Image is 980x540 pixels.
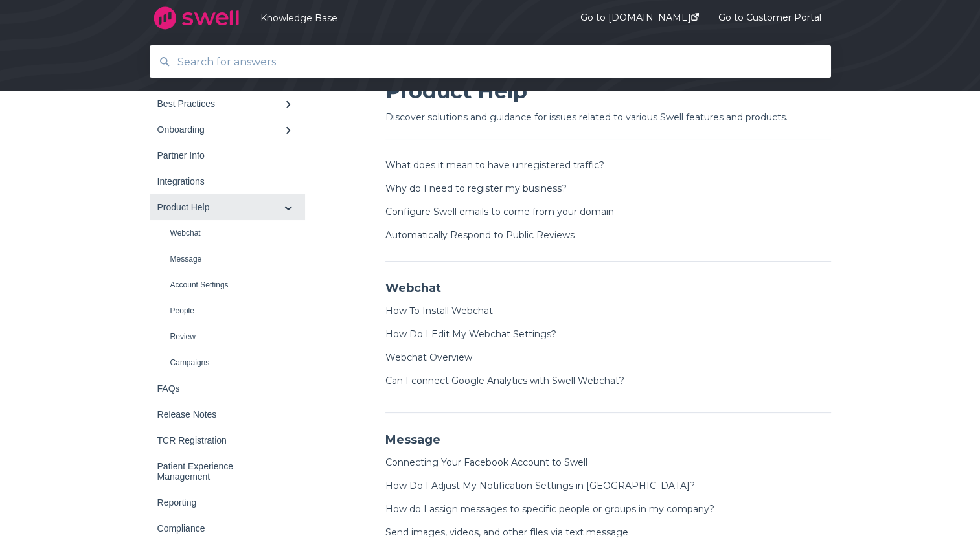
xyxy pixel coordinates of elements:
h4: Webchat [385,280,831,297]
a: Campaigns [150,350,305,376]
a: Integrations [150,168,305,194]
a: Product Help [150,194,305,220]
div: TCR Registration [157,435,284,445]
h4: Message [385,431,831,448]
div: Partner Info [157,150,284,161]
div: Reporting [157,497,284,508]
a: Message [150,246,305,272]
a: Webchat [150,220,305,246]
img: company logo [150,2,244,34]
a: Release Notes [150,401,305,427]
a: Send images, videos, and other files via text message [385,526,628,538]
div: Patient Experience Management [157,461,284,482]
a: TCR Registration [150,427,305,453]
a: Partner Info [150,142,305,168]
a: How To Install Webchat [385,305,493,317]
a: Configure Swell emails to come from your domain [385,206,614,218]
input: Search for answers [170,48,812,76]
a: How do I assign messages to specific people or groups in my company? [385,503,714,515]
a: Patient Experience Management [150,453,305,489]
a: Why do I need to register my business? [385,183,567,194]
div: Best Practices [157,98,284,109]
a: How Do I Edit My Webchat Settings? [385,328,556,340]
h6: Discover solutions and guidance for issues related to various Swell features and products. [385,109,831,139]
a: Account Settings [150,272,305,298]
a: How Do I Adjust My Notification Settings in [GEOGRAPHIC_DATA]? [385,480,695,491]
a: Connecting Your Facebook Account to Swell [385,456,587,468]
h1: Product Help [385,77,831,106]
div: Integrations [157,176,284,186]
a: Knowledge Base [260,12,541,24]
a: Review [150,324,305,350]
a: What does it mean to have unregistered traffic? [385,159,604,171]
div: Product Help [157,202,284,212]
div: Compliance [157,523,284,534]
a: Onboarding [150,117,305,142]
a: Webchat Overview [385,352,472,363]
a: FAQs [150,376,305,401]
div: FAQs [157,383,284,394]
a: People [150,298,305,324]
a: Automatically Respond to Public Reviews [385,229,575,241]
a: Reporting [150,489,305,515]
div: Onboarding [157,124,284,135]
a: Can I connect Google Analytics with Swell Webchat? [385,375,624,387]
a: Best Practices [150,91,305,117]
div: Release Notes [157,409,284,420]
